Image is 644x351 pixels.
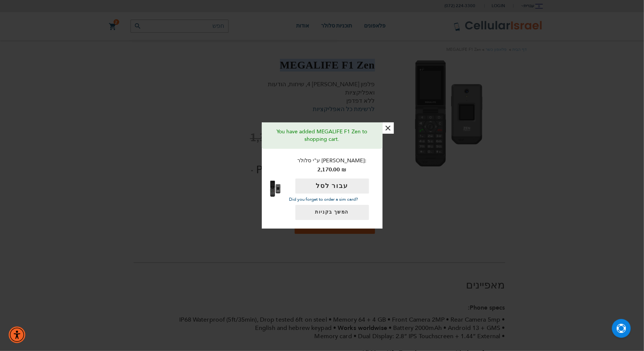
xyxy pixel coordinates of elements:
a: המשך בקניות [295,205,369,220]
span: ‏2,170.00 ₪ [318,165,347,175]
p: You have added MEGALIFE F1 Zen to shopping cart. [267,128,377,143]
div: תפריט נגישות [9,327,25,343]
p: ע"י סלולר [PERSON_NAME]: [289,156,375,175]
button: × [383,122,394,134]
a: Did you forget to order a sim card? [289,196,358,202]
button: עבור לסל [295,179,369,194]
